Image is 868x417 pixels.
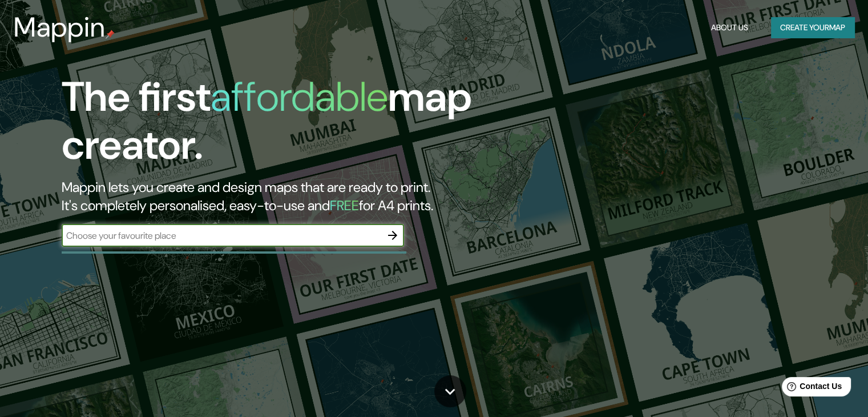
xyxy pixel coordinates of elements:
[706,17,753,38] button: About Us
[14,11,106,43] h3: Mappin
[62,178,496,215] h2: Mappin lets you create and design maps that are ready to print. It's completely personalised, eas...
[766,372,855,404] iframe: Help widget launcher
[62,73,496,178] h1: The first map creator.
[330,197,359,214] h5: FREE
[771,17,854,38] button: Create yourmap
[62,229,381,242] input: Choose your favourite place
[211,70,388,123] h1: affordable
[106,30,115,39] img: mappin-pin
